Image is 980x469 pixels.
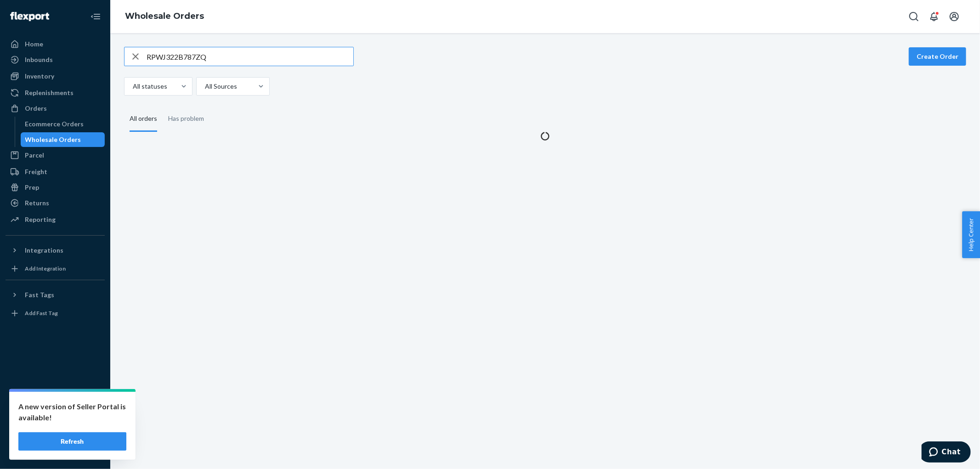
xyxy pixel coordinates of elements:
[18,432,126,451] button: Refresh
[25,246,63,255] div: Integrations
[25,55,53,64] div: Inbounds
[168,107,204,130] div: Has problem
[125,11,204,21] a: Wholesale Orders
[25,151,44,160] div: Parcel
[945,7,963,26] button: Open account menu
[6,101,105,116] a: Orders
[25,215,56,224] div: Reporting
[118,3,211,30] ol: breadcrumbs
[6,212,105,227] a: Reporting
[25,265,66,272] div: Add Integration
[25,104,47,113] div: Orders
[25,72,54,81] div: Inventory
[962,211,980,258] button: Help Center
[132,82,133,91] input: All statuses
[925,7,943,26] button: Open notifications
[25,88,74,97] div: Replenishments
[25,183,39,192] div: Prep
[905,7,923,26] button: Open Search Box
[909,47,966,66] button: Create Order
[10,12,49,21] img: Flexport logo
[6,243,105,258] button: Integrations
[6,180,105,195] a: Prep
[6,52,105,67] a: Inbounds
[6,85,105,100] a: Replenishments
[6,148,105,163] a: Parcel
[6,428,105,442] a: Help Center
[6,164,105,179] a: Freight
[922,441,971,464] iframe: Opens a widget where you can chat to one of our agents
[25,119,84,129] div: Ecommerce Orders
[21,117,105,131] a: Ecommerce Orders
[6,288,105,302] button: Fast Tags
[6,37,105,51] a: Home
[25,40,43,49] div: Home
[6,196,105,210] a: Returns
[6,443,105,458] button: Give Feedback
[18,401,126,423] p: A new version of Seller Portal is available!
[6,69,105,84] a: Inventory
[204,82,205,91] input: All Sources
[6,412,105,427] button: Talk to Support
[25,135,81,144] div: Wholesale Orders
[21,132,105,147] a: Wholesale Orders
[86,7,105,26] button: Close Navigation
[25,167,47,176] div: Freight
[25,290,54,299] div: Fast Tags
[6,396,105,411] a: Settings
[25,309,58,317] div: Add Fast Tag
[25,198,49,208] div: Returns
[6,306,105,321] a: Add Fast Tag
[130,107,157,132] div: All orders
[147,47,353,66] input: Search orders
[6,261,105,276] a: Add Integration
